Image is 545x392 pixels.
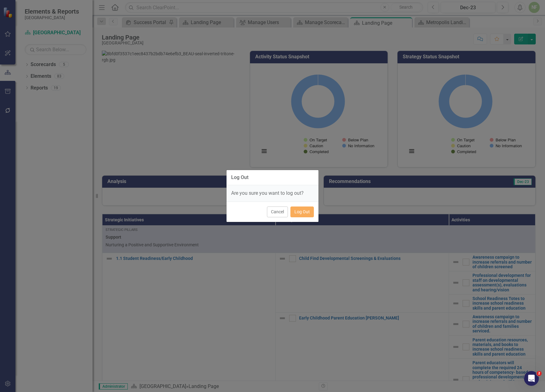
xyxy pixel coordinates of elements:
button: Log Out [290,206,314,217]
button: Cancel [267,206,288,217]
div: Log Out [231,175,248,180]
span: Are you sure you want to log out? [231,190,304,196]
span: 2 [537,371,542,376]
iframe: Intercom live chat [524,371,539,386]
